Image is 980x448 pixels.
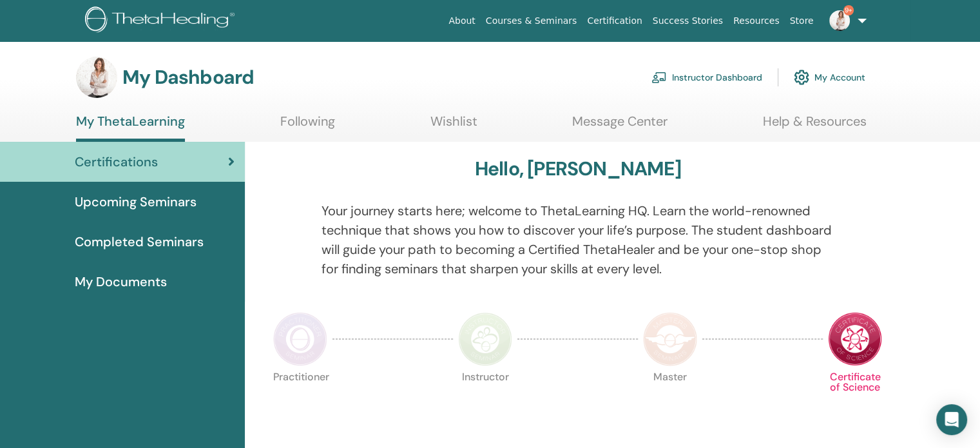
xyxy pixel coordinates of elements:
p: Practitioner [273,372,327,426]
img: Instructor [458,312,512,366]
img: Master [643,312,697,366]
a: Certification [582,9,647,33]
span: My Documents [75,272,167,291]
span: Completed Seminars [75,232,204,251]
a: About [443,9,480,33]
span: 9+ [843,5,854,15]
a: Success Stories [648,9,728,33]
a: Help & Resources [763,113,867,139]
p: Your journey starts here; welcome to ThetaLearning HQ. Learn the world-renowned technique that sh... [322,201,834,278]
p: Certificate of Science [828,372,882,426]
a: My Account [794,63,865,92]
a: Wishlist [430,113,477,139]
h3: Hello, [PERSON_NAME] [475,157,681,180]
img: chalkboard-teacher.svg [651,72,667,83]
a: Following [280,113,335,139]
img: default.jpg [829,10,850,31]
p: Instructor [458,372,512,426]
span: Upcoming Seminars [75,192,197,211]
h3: My Dashboard [122,66,254,89]
a: Courses & Seminars [481,9,582,33]
img: Certificate of Science [828,312,882,366]
a: Store [785,9,819,33]
a: Instructor Dashboard [651,63,762,92]
a: My ThetaLearning [76,113,185,142]
p: Master [643,372,697,426]
img: cog.svg [794,66,809,88]
img: logo.png [85,6,239,35]
img: Practitioner [273,312,327,366]
a: Message Center [572,113,668,139]
div: Open Intercom Messenger [936,404,967,435]
a: Resources [728,9,785,33]
img: default.jpg [76,57,117,98]
span: Certifications [75,152,158,171]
